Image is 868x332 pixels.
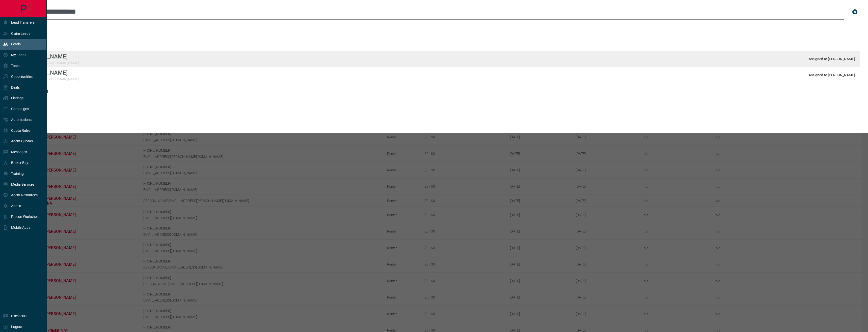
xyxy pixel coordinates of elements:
[24,77,79,81] p: [EMAIL_ADDRESS][DOMAIN_NAME]
[24,53,79,60] p: [PERSON_NAME]
[809,57,855,61] p: Assigned to [PERSON_NAME]
[19,23,860,27] h3: name matches
[809,73,855,77] p: Assigned to [PERSON_NAME]
[24,61,79,65] p: [EMAIL_ADDRESS][DOMAIN_NAME]
[850,7,860,17] button: close search bar
[19,89,860,93] h3: phone matches
[19,111,860,115] h3: id matches
[19,44,860,48] h3: email matches
[24,69,79,76] p: [PERSON_NAME]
